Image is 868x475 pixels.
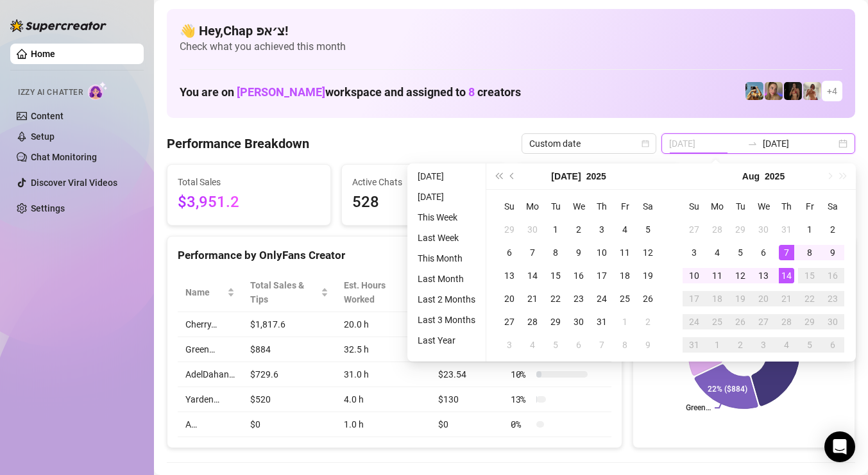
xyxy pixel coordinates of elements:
td: 2025-08-06 [567,333,590,356]
button: Previous month (PageUp) [506,163,520,189]
th: Fr [613,195,636,218]
button: Choose a month [551,163,581,189]
li: Last Month [413,271,481,287]
td: 2025-08-07 [590,333,613,356]
input: End date [763,137,836,151]
text: Green… [686,403,711,412]
td: 2025-08-22 [798,287,821,310]
h4: Performance Breakdown [167,135,309,153]
td: 2025-09-02 [729,333,752,356]
div: 30 [525,222,540,237]
div: 22 [548,291,563,306]
td: 2025-08-06 [752,241,775,264]
td: 2025-08-25 [706,310,729,333]
div: 29 [548,314,563,329]
td: 4.0 h [336,387,431,412]
div: 3 [594,222,609,237]
span: 10 % [511,367,531,381]
td: 2025-07-13 [498,264,521,287]
td: 2025-08-28 [775,310,798,333]
img: AI Chatter [88,81,108,100]
td: 2025-09-05 [798,333,821,356]
div: 16 [825,268,840,283]
div: 4 [525,337,540,353]
th: Th [775,195,798,218]
div: Open Intercom Messenger [824,431,855,462]
div: 9 [825,245,840,260]
td: 2025-08-18 [706,287,729,310]
td: 2025-08-13 [752,264,775,287]
td: 2025-08-31 [683,333,706,356]
div: 3 [502,337,517,353]
td: 2025-07-27 [683,218,706,241]
div: 26 [733,314,748,329]
td: 31.0 h [336,362,431,387]
th: Su [683,195,706,218]
td: 2025-08-02 [821,218,844,241]
td: 2025-08-01 [613,310,636,333]
div: 14 [779,268,794,283]
div: 4 [779,337,794,353]
div: 20 [502,291,517,306]
span: 8 [468,85,475,99]
th: Fr [798,195,821,218]
td: 2025-08-05 [544,333,567,356]
span: Check what you achieved this month [180,40,842,54]
td: 2025-07-16 [567,264,590,287]
td: 2025-07-17 [590,264,613,287]
td: 2025-07-01 [544,218,567,241]
td: 2025-08-24 [683,310,706,333]
div: 25 [710,314,725,329]
span: Total Sales & Tips [250,278,318,306]
div: 3 [686,245,702,260]
td: 2025-07-21 [521,287,544,310]
td: 2025-08-02 [636,310,660,333]
div: 5 [802,337,817,353]
th: Th [590,195,613,218]
div: 8 [802,245,817,260]
div: 29 [802,314,817,329]
a: Setup [31,131,55,142]
div: 11 [617,245,633,260]
div: 15 [548,268,563,283]
div: 9 [640,337,656,353]
td: 1.0 h [336,412,431,437]
td: 2025-08-09 [636,333,660,356]
div: 15 [802,268,817,283]
div: 11 [710,268,725,283]
td: 2025-07-05 [636,218,660,241]
div: 3 [756,337,771,353]
td: 2025-08-03 [683,241,706,264]
div: 1 [617,314,633,329]
td: 2025-07-27 [498,310,521,333]
td: 2025-07-09 [567,241,590,264]
span: swap-right [747,138,758,149]
div: 27 [756,314,771,329]
div: 4 [710,245,725,260]
div: 23 [825,291,840,306]
td: 2025-07-12 [636,241,660,264]
span: Izzy AI Chatter [18,87,83,99]
th: Su [498,195,521,218]
a: Content [31,111,64,121]
span: to [747,138,758,149]
img: Green [803,82,821,100]
div: 21 [779,291,794,306]
div: 21 [525,291,540,306]
th: Mo [706,195,729,218]
h1: You are on workspace and assigned to creators [180,85,521,99]
th: Mo [521,195,544,218]
div: 28 [525,314,540,329]
th: We [567,195,590,218]
td: 2025-09-06 [821,333,844,356]
span: 0 % [511,417,531,431]
div: 13 [502,268,517,283]
td: 2025-09-04 [775,333,798,356]
td: 2025-08-23 [821,287,844,310]
td: $0 [430,412,503,437]
td: 2025-07-31 [590,310,613,333]
div: 31 [779,222,794,237]
input: Start date [669,137,742,151]
li: Last 3 Months [413,312,481,328]
span: Custom date [529,134,649,153]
